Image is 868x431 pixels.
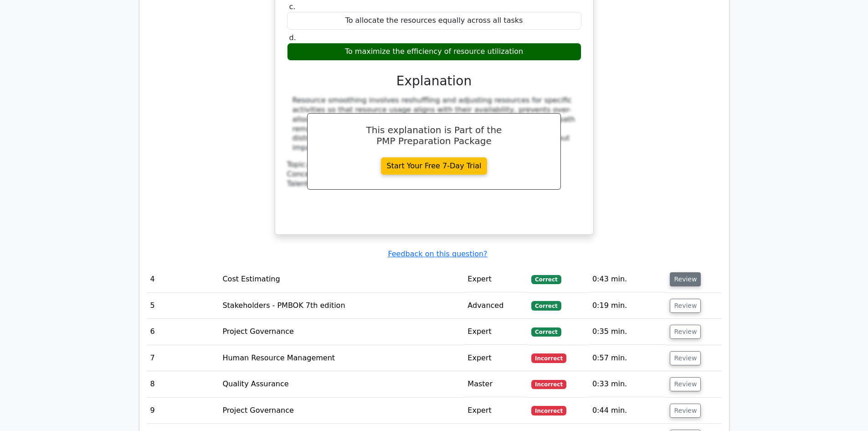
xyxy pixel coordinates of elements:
button: Review [670,299,701,313]
div: Topic: [287,160,581,170]
td: 4 [147,266,219,292]
span: d. [289,33,296,42]
td: Project Governance [219,319,464,345]
button: Review [670,325,701,339]
div: Resource smoothing involves reshuffling and adjusting resources for specific activities so that r... [293,96,576,153]
button: Review [670,272,701,286]
td: 7 [147,345,219,371]
td: Cost Estimating [219,266,464,292]
td: 5 [147,293,219,319]
span: Correct [531,327,561,337]
div: Talent Triangle: [287,160,581,188]
td: Expert [464,398,528,424]
div: To maximize the efficiency of resource utilization [287,43,581,61]
td: 0:43 min. [589,266,667,292]
button: Review [670,351,701,365]
td: 0:35 min. [589,319,667,345]
span: Correct [531,275,561,284]
td: 0:57 min. [589,345,667,371]
h3: Explanation [293,73,576,89]
td: 8 [147,371,219,397]
div: To allocate the resources equally across all tasks [287,12,581,30]
td: Project Governance [219,398,464,424]
td: Quality Assurance [219,371,464,397]
td: Stakeholders - PMBOK 7th edition [219,293,464,319]
span: Incorrect [531,353,566,363]
td: 9 [147,398,219,424]
div: Concept: [287,170,581,179]
td: 0:33 min. [589,371,667,397]
a: Feedback on this question? [388,249,487,258]
td: Expert [464,266,528,292]
button: Review [670,404,701,418]
td: Master [464,371,528,397]
span: c. [289,2,296,11]
td: 0:44 min. [589,398,667,424]
a: Start Your Free 7-Day Trial [381,157,488,175]
span: Correct [531,301,561,310]
span: Incorrect [531,406,566,415]
button: Review [670,377,701,391]
td: 0:19 min. [589,293,667,319]
td: 6 [147,319,219,345]
td: Advanced [464,293,528,319]
td: Expert [464,345,528,371]
td: Expert [464,319,528,345]
span: Incorrect [531,380,566,389]
td: Human Resource Management [219,345,464,371]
